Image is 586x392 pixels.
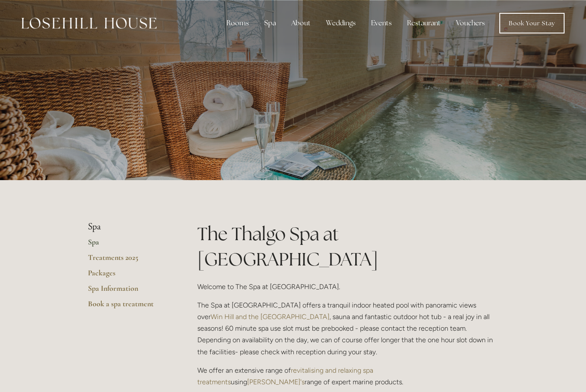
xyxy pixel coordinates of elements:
[197,365,498,388] p: We offer an extensive range of using range of expert marine products.
[88,237,170,253] a: Spa
[88,283,170,299] a: Spa Information
[284,15,317,32] div: About
[197,299,498,358] p: The Spa at [GEOGRAPHIC_DATA] offers a tranquil indoor heated pool with panoramic views over , sau...
[88,221,170,232] li: Spa
[319,15,362,32] div: Weddings
[257,15,283,32] div: Spa
[197,221,498,272] h1: The Thalgo Spa at [GEOGRAPHIC_DATA]
[211,313,329,321] a: Win Hill and the [GEOGRAPHIC_DATA]
[88,299,170,314] a: Book a spa treatment
[21,18,157,29] img: Losehill House
[88,268,170,283] a: Packages
[247,378,305,386] a: [PERSON_NAME]'s
[88,253,170,268] a: Treatments 2025
[197,281,498,292] p: Welcome to The Spa at [GEOGRAPHIC_DATA].
[499,13,565,33] a: Book Your Stay
[220,15,256,32] div: Rooms
[400,15,447,32] div: Restaurant
[449,15,492,32] a: Vouchers
[364,15,399,32] div: Events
